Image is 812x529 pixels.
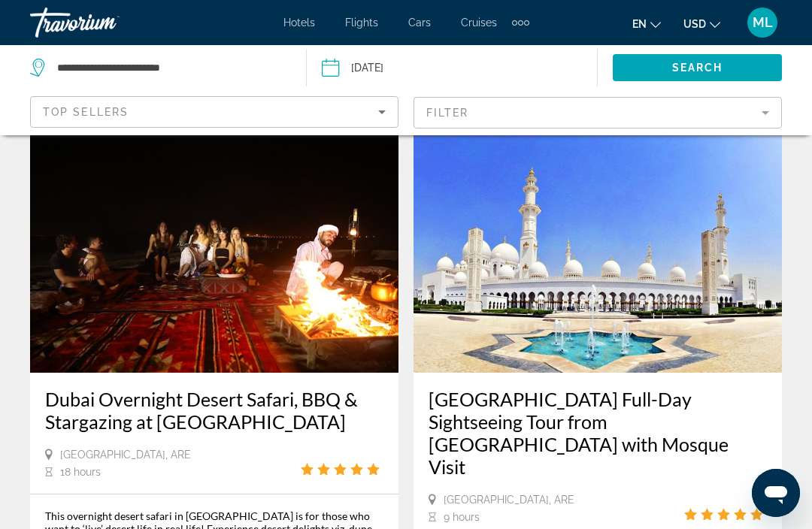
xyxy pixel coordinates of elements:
[683,18,706,30] span: USD
[461,17,497,29] a: Cruises
[30,3,180,42] a: Travorium
[613,54,782,81] button: Search
[30,132,398,373] img: 7a.jpg
[743,7,782,38] button: User Menu
[414,132,782,373] img: 8c.jpg
[444,511,480,523] span: 9 hours
[672,62,723,74] span: Search
[429,388,767,478] a: [GEOGRAPHIC_DATA] Full-Day Sightseeing Tour from [GEOGRAPHIC_DATA] with Mosque Visit
[632,13,661,35] button: Change language
[283,17,315,29] a: Hotels
[753,15,773,30] span: ML
[60,449,191,461] span: [GEOGRAPHIC_DATA], ARE
[408,17,431,29] a: Cars
[60,466,101,478] span: 18 hours
[345,17,378,29] a: Flights
[752,469,800,517] iframe: Button to launch messaging window
[414,96,782,129] button: Filter
[43,106,129,118] span: Top Sellers
[444,494,574,506] span: [GEOGRAPHIC_DATA], ARE
[512,11,529,35] button: Extra navigation items
[632,18,647,30] span: en
[683,13,720,35] button: Change currency
[322,45,598,90] button: Date: Sep 16, 2025
[43,103,386,121] mat-select: Sort by
[45,388,383,433] a: Dubai Overnight Desert Safari, BBQ & Stargazing at [GEOGRAPHIC_DATA]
